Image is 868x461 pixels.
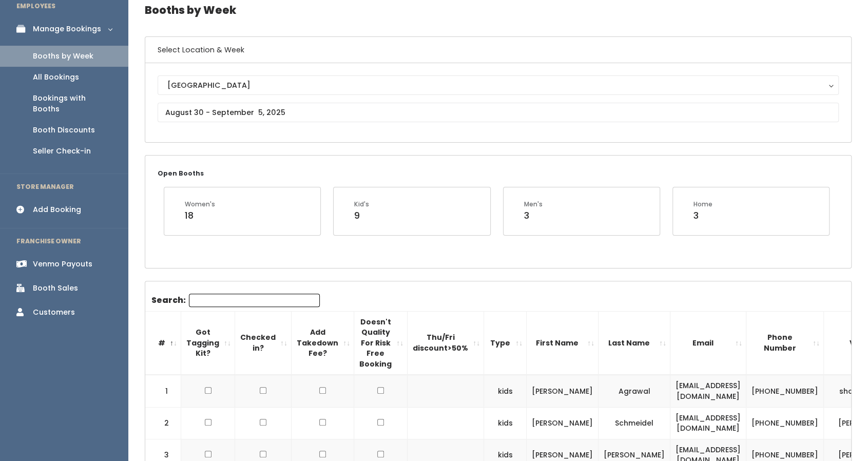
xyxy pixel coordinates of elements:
td: Agrawal [599,375,670,407]
div: Booths by Week [33,51,93,62]
div: Men's [524,200,543,209]
td: kids [484,407,527,439]
th: Got Tagging Kit?: activate to sort column ascending [181,311,235,375]
div: Seller Check-in [33,146,91,157]
th: Add Takedown Fee?: activate to sort column ascending [292,311,354,375]
th: #: activate to sort column descending [145,311,181,375]
div: 3 [524,209,543,222]
td: [EMAIL_ADDRESS][DOMAIN_NAME] [670,407,746,439]
td: [PERSON_NAME] [527,407,599,439]
div: Add Booking [33,204,81,215]
td: kids [484,375,527,407]
th: First Name: activate to sort column ascending [527,311,599,375]
h6: Select Location & Week [145,37,851,63]
td: [PERSON_NAME] [527,375,599,407]
div: Home [693,200,712,209]
div: 9 [354,209,369,222]
div: Venmo Payouts [33,259,92,270]
th: Type: activate to sort column ascending [484,311,527,375]
td: [PHONE_NUMBER] [746,407,824,439]
small: Open Booths [158,169,204,178]
th: Checked in?: activate to sort column ascending [235,311,292,375]
div: Kid's [354,200,369,209]
div: Manage Bookings [33,24,101,34]
td: [PHONE_NUMBER] [746,375,824,407]
td: 1 [145,375,181,407]
th: Thu/Fri discount&gt;50%: activate to sort column ascending [408,311,484,375]
label: Search: [151,294,320,307]
input: Search: [189,294,320,307]
div: Booth Discounts [33,125,95,136]
div: Booth Sales [33,283,78,294]
th: Doesn't Quality For Risk Free Booking : activate to sort column ascending [354,311,408,375]
th: Phone Number: activate to sort column ascending [746,311,824,375]
div: 3 [693,209,712,222]
div: 18 [185,209,215,222]
input: August 30 - September 5, 2025 [158,103,839,122]
td: Schmeidel [599,407,670,439]
th: Last Name: activate to sort column ascending [599,311,670,375]
div: Bookings with Booths [33,93,112,114]
td: 2 [145,407,181,439]
button: [GEOGRAPHIC_DATA] [158,75,839,95]
div: All Bookings [33,72,79,83]
th: Email: activate to sort column ascending [670,311,746,375]
div: Women's [185,200,215,209]
div: [GEOGRAPHIC_DATA] [167,80,829,91]
div: Customers [33,307,75,318]
td: [EMAIL_ADDRESS][DOMAIN_NAME] [670,375,746,407]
